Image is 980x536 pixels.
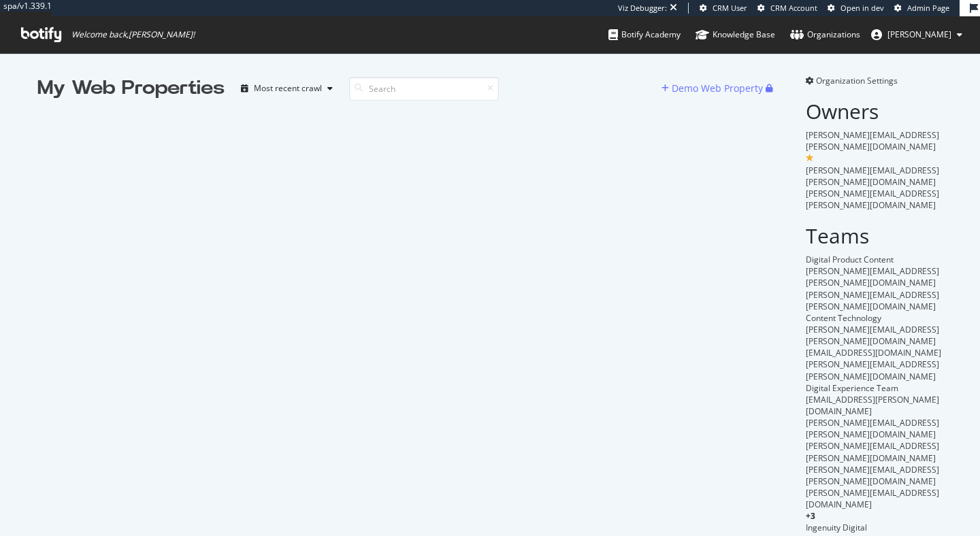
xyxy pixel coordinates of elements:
[661,82,766,94] a: Demo Web Property
[608,16,681,53] a: Botify Academy
[235,78,338,99] button: Most recent crawl
[828,3,884,14] a: Open in dev
[806,324,939,347] span: [PERSON_NAME][EMAIL_ADDRESS][PERSON_NAME][DOMAIN_NAME]
[700,3,747,14] a: CRM User
[806,100,943,122] h2: Owners
[806,394,939,417] span: [EMAIL_ADDRESS][PERSON_NAME][DOMAIN_NAME]
[806,312,943,324] div: Content Technology
[806,487,939,510] span: [PERSON_NAME][EMAIL_ADDRESS][DOMAIN_NAME]
[806,265,939,288] span: [PERSON_NAME][EMAIL_ADDRESS][PERSON_NAME][DOMAIN_NAME]
[806,224,943,247] h2: Teams
[806,347,941,358] span: [EMAIL_ADDRESS][DOMAIN_NAME]
[618,3,667,14] div: Viz Debugger:
[806,510,815,522] span: + 3
[806,165,939,188] span: [PERSON_NAME][EMAIL_ADDRESS][PERSON_NAME][DOMAIN_NAME]
[254,84,322,93] div: Most recent crawl
[887,29,951,40] span: adrianna
[840,3,884,13] span: Open in dev
[806,382,943,394] div: Digital Experience Team
[806,522,943,533] div: Ingenuity Digital
[860,24,973,46] button: [PERSON_NAME]
[757,3,817,14] a: CRM Account
[790,16,860,53] a: Organizations
[806,254,943,265] div: Digital Product Content
[806,129,939,152] span: [PERSON_NAME][EMAIL_ADDRESS][PERSON_NAME][DOMAIN_NAME]
[806,417,939,440] span: [PERSON_NAME][EMAIL_ADDRESS][PERSON_NAME][DOMAIN_NAME]
[608,28,681,41] div: Botify Academy
[806,358,939,382] span: [PERSON_NAME][EMAIL_ADDRESS][PERSON_NAME][DOMAIN_NAME]
[672,82,763,95] div: Demo Web Property
[71,29,195,40] span: Welcome back, [PERSON_NAME] !
[894,3,949,14] a: Admin Page
[907,3,949,13] span: Admin Page
[37,75,225,102] div: My Web Properties
[349,77,499,101] input: Search
[770,3,817,13] span: CRM Account
[806,289,939,312] span: [PERSON_NAME][EMAIL_ADDRESS][PERSON_NAME][DOMAIN_NAME]
[806,464,939,487] span: [PERSON_NAME][EMAIL_ADDRESS][PERSON_NAME][DOMAIN_NAME]
[806,440,939,463] span: [PERSON_NAME][EMAIL_ADDRESS][PERSON_NAME][DOMAIN_NAME]
[713,3,747,13] span: CRM User
[806,188,939,211] span: [PERSON_NAME][EMAIL_ADDRESS][PERSON_NAME][DOMAIN_NAME]
[816,75,898,86] span: Organization Settings
[696,16,775,53] a: Knowledge Base
[790,28,860,41] div: Organizations
[696,28,775,41] div: Knowledge Base
[661,78,766,99] button: Demo Web Property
